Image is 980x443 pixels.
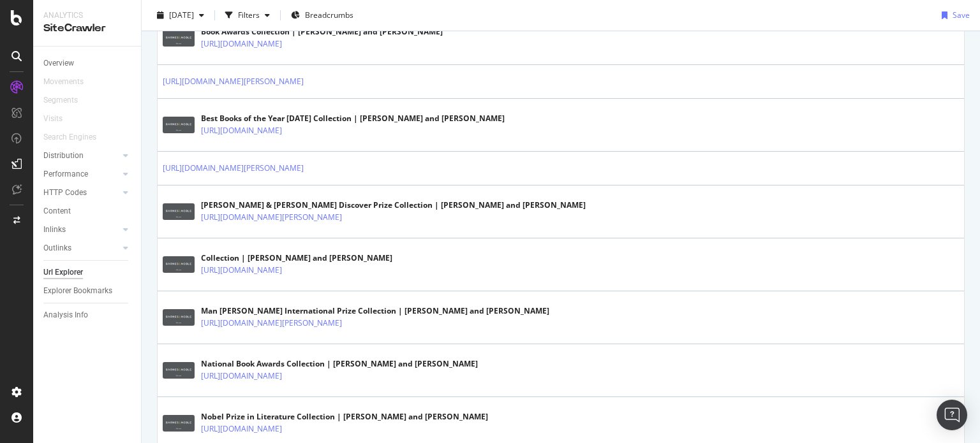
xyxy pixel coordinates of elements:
img: main image [163,117,195,133]
div: Performance [43,168,88,181]
div: Segments [43,94,78,107]
img: main image [163,30,195,47]
a: Movements [43,75,96,89]
a: Visits [43,112,75,126]
button: Save [937,5,970,25]
div: Visits [43,112,63,126]
div: Best Books of the Year [DATE] Collection | [PERSON_NAME] and [PERSON_NAME] [201,113,505,124]
div: Filters [238,10,260,20]
button: Breadcrumbs [286,5,359,25]
div: Analysis Info [43,309,88,322]
a: Explorer Bookmarks [43,284,132,298]
div: Analytics [43,10,131,21]
div: Outlinks [43,242,71,255]
button: [DATE] [152,5,209,25]
div: National Book Awards Collection | [PERSON_NAME] and [PERSON_NAME] [201,358,478,370]
div: Inlinks [43,223,66,236]
div: Book Awards Collection | [PERSON_NAME] and [PERSON_NAME] [201,26,443,38]
div: Nobel Prize in Literature Collection | [PERSON_NAME] and [PERSON_NAME] [201,411,488,423]
a: [URL][DOMAIN_NAME][PERSON_NAME] [163,162,304,175]
a: Url Explorer [43,266,132,279]
img: main image [163,256,195,273]
div: Save [953,10,970,20]
a: Overview [43,57,132,70]
a: Performance [43,168,119,181]
a: HTTP Codes [43,186,119,200]
div: SiteCrawler [43,21,131,36]
img: main image [163,203,195,220]
div: HTTP Codes [43,186,87,200]
a: [URL][DOMAIN_NAME] [201,38,282,50]
a: [URL][DOMAIN_NAME] [201,370,282,382]
div: Url Explorer [43,266,83,279]
a: [URL][DOMAIN_NAME] [201,423,282,435]
a: Content [43,205,132,218]
div: Search Engines [43,131,96,144]
div: Distribution [43,149,84,163]
a: [URL][DOMAIN_NAME][PERSON_NAME] [163,75,304,88]
a: Analysis Info [43,309,132,322]
div: Explorer Bookmarks [43,284,112,298]
div: Movements [43,75,84,89]
a: Distribution [43,149,119,163]
a: [URL][DOMAIN_NAME][PERSON_NAME] [201,317,342,330]
img: main image [163,309,195,326]
img: main image [163,362,195,379]
a: Outlinks [43,242,119,255]
span: Breadcrumbs [305,10,353,20]
a: [URL][DOMAIN_NAME][PERSON_NAME] [201,211,342,224]
div: Overview [43,57,74,70]
span: 2025 Sep. 2nd [169,10,194,20]
img: main image [163,415,195,432]
div: Open Intercom Messenger [937,400,967,430]
a: Search Engines [43,131,109,144]
div: Man [PERSON_NAME] International Prize Collection | [PERSON_NAME] and [PERSON_NAME] [201,305,549,317]
div: Collection | [PERSON_NAME] and [PERSON_NAME] [201,252,392,264]
a: [URL][DOMAIN_NAME] [201,124,282,137]
a: Segments [43,94,91,107]
button: Filters [220,5,275,25]
div: Content [43,205,71,218]
a: [URL][DOMAIN_NAME] [201,264,282,277]
a: Inlinks [43,223,119,236]
div: [PERSON_NAME] & [PERSON_NAME] Discover Prize Collection | [PERSON_NAME] and [PERSON_NAME] [201,200,586,211]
